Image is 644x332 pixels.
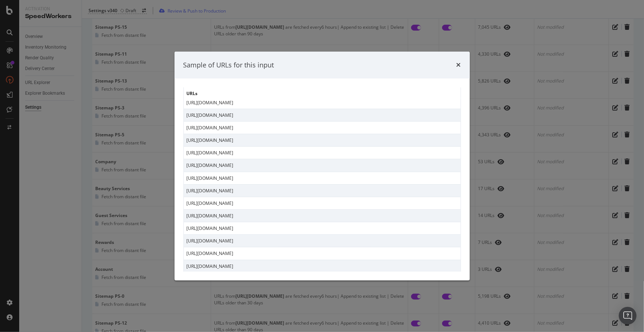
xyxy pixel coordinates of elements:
td: [URL][DOMAIN_NAME] [183,134,461,147]
td: [URL][DOMAIN_NAME] [183,122,461,134]
td: [URL][DOMAIN_NAME] [183,210,461,222]
div: times [457,60,461,70]
td: [URL][DOMAIN_NAME] [183,159,461,172]
td: [URL][DOMAIN_NAME] [183,172,461,184]
td: [URL][DOMAIN_NAME] [183,96,461,109]
td: [URL][DOMAIN_NAME] [183,235,461,247]
td: [URL][DOMAIN_NAME] [183,247,461,260]
td: [URL][DOMAIN_NAME] [183,184,461,197]
td: [URL][DOMAIN_NAME] [183,222,461,235]
td: [URL][DOMAIN_NAME] [183,147,461,159]
td: [URL][DOMAIN_NAME] [183,109,461,122]
div: Sample of URLs for this input [183,60,274,70]
td: [URL][DOMAIN_NAME] [183,260,461,272]
div: Open Intercom Messenger [619,307,637,325]
td: [URL][DOMAIN_NAME] [183,197,461,210]
div: modal [175,52,470,281]
th: URLs [183,87,461,99]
